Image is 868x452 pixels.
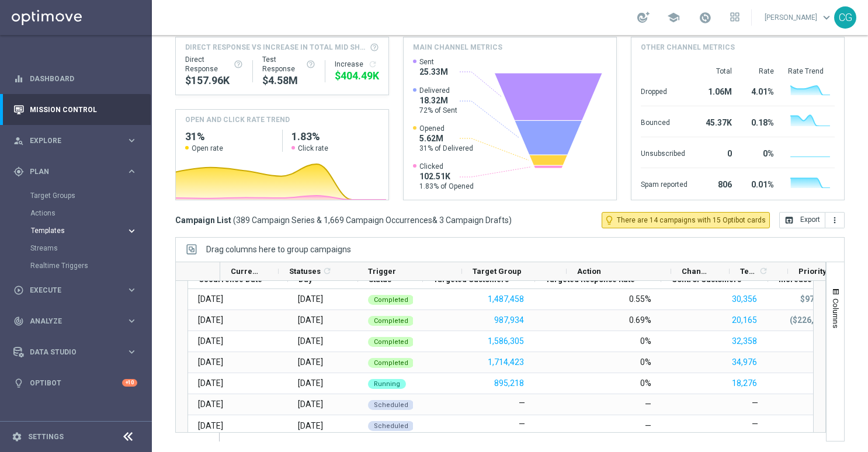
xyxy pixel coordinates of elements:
[13,136,138,145] div: person_search Explore keyboard_arrow_right
[298,357,323,367] div: Thursday
[30,94,137,125] a: Mission Control
[746,67,774,76] div: Rate
[830,215,839,225] i: more_vert
[640,357,651,367] div: 0%
[368,399,414,410] colored-tag: Scheduled
[13,135,126,146] div: Explore
[519,419,525,429] label: —
[641,81,688,100] div: Dropped
[126,315,137,326] i: keyboard_arrow_right
[30,187,151,204] div: Target Groups
[185,74,243,88] div: $157,961
[473,267,522,276] span: Target Group
[206,245,351,254] span: Drag columns here to group campaigns
[30,208,121,218] a: Actions
[641,174,688,193] div: Spam reported
[13,347,138,357] button: Data Studio keyboard_arrow_right
[13,316,24,326] i: track_changes
[233,215,236,225] span: (
[13,378,138,388] div: lightbulb Optibot +10
[192,144,223,153] span: Open rate
[752,398,758,408] label: —
[185,42,366,53] span: Direct Response VS Increase In Total Mid Shipment Dotcom Transaction Amount
[13,285,126,295] div: Execute
[368,336,414,347] colored-tag: Completed
[374,422,408,430] span: Scheduled
[198,378,223,388] div: 29 Aug 2025
[702,81,732,100] div: 1.06M
[298,294,323,304] div: Monday
[13,74,24,84] i: equalizer
[825,212,845,228] button: more_vert
[122,379,137,387] div: +10
[629,294,651,304] div: 0.55%
[198,294,223,304] div: 25 Aug 2025
[368,315,414,326] colored-tag: Completed
[419,86,457,95] span: Delivered
[419,133,473,144] span: 5.62M
[206,245,351,254] div: Row Groups
[13,167,138,176] div: gps_fixed Plan keyboard_arrow_right
[702,67,732,76] div: Total
[682,267,710,276] span: Channel
[126,284,137,295] i: keyboard_arrow_right
[335,60,379,69] div: Increase
[13,286,138,295] button: play_circle_outline Execute keyboard_arrow_right
[731,334,758,349] button: 32,358
[374,401,408,409] span: Scheduled
[831,298,841,328] span: Columns
[13,317,138,326] div: track_changes Analyze keyboard_arrow_right
[577,267,601,276] span: Action
[641,42,735,53] h4: Other channel metrics
[13,316,126,326] div: Analyze
[419,144,473,153] span: 31% of Delivered
[198,420,223,431] div: 31 Aug 2025
[185,55,243,74] div: Direct Response
[617,215,766,225] span: There are 14 campaigns with 15 Optibot cards
[800,294,831,304] p: $97,791
[31,227,126,234] div: Templates
[702,112,732,131] div: 45.37K
[30,191,121,200] a: Target Groups
[298,315,323,325] div: Tuesday
[731,292,758,307] button: 30,356
[198,399,223,409] div: 30 Aug 2025
[198,336,223,346] div: 27 Aug 2025
[13,285,24,295] i: play_circle_outline
[731,376,758,391] button: 18,276
[13,378,24,388] i: lightbulb
[30,63,137,94] a: Dashboard
[298,378,323,388] div: Friday
[30,318,126,325] span: Analyze
[645,399,651,409] div: —
[752,419,758,429] label: —
[368,267,396,276] span: Trigger
[198,315,223,325] div: 26 Aug 2025
[30,257,151,274] div: Realtime Triggers
[30,222,151,239] div: Templates
[702,174,732,193] div: 806
[509,215,512,225] span: )
[231,267,259,276] span: Current Status
[602,212,770,228] button: lightbulb_outline There are 14 campaigns with 15 Optibot cards
[493,313,525,328] button: 987,934
[13,74,138,84] div: equalizer Dashboard
[13,166,24,177] i: gps_fixed
[126,166,137,177] i: keyboard_arrow_right
[746,81,774,100] div: 4.01%
[13,367,137,398] div: Optibot
[640,336,651,346] div: 0%
[629,315,651,325] div: 0.69%
[788,67,835,76] div: Rate Trend
[236,215,432,225] span: 389 Campaign Series & 1,669 Campaign Occurrences
[30,226,138,235] button: Templates keyboard_arrow_right
[13,63,137,94] div: Dashboard
[374,359,408,367] span: Completed
[731,355,758,370] button: 34,976
[419,95,457,106] span: 18.32M
[298,399,323,409] div: Saturday
[519,398,525,408] label: —
[262,74,315,88] div: $4,581,996
[419,171,474,182] span: 102.51K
